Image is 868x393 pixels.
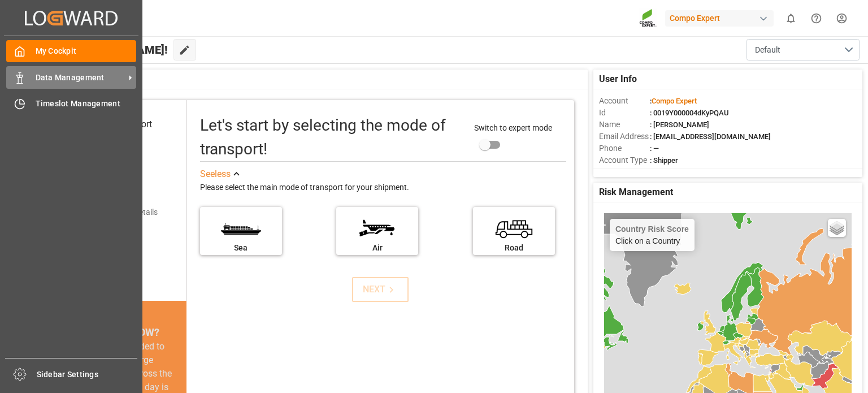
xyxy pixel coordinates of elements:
a: My Cockpit [6,40,136,62]
span: Timeslot Management [36,98,137,110]
span: Sidebar Settings [37,369,138,381]
button: NEXT [352,277,409,302]
button: Compo Expert [665,7,778,29]
span: Default [755,44,780,56]
div: Let's start by selecting the mode of transport! [200,114,463,161]
div: Air [342,242,413,254]
span: : [PERSON_NAME] [650,120,709,129]
span: : [650,97,697,105]
span: Compo Expert [652,97,697,105]
div: Compo Expert [665,10,774,27]
button: show 0 new notifications [778,6,804,31]
button: open menu [747,39,860,61]
span: Risk Management [599,185,673,199]
h4: Country Risk Score [615,224,689,234]
div: Road [479,242,549,254]
span: : 0019Y000004dKyPQAU [650,109,729,117]
div: See less [200,167,231,181]
span: Account [599,95,650,107]
span: : [EMAIL_ADDRESS][DOMAIN_NAME] [650,132,771,141]
div: Click on a Country [615,224,689,245]
a: Timeslot Management [6,93,136,115]
span: Switch to expert mode [474,123,552,132]
span: : Shipper [650,156,678,165]
div: Please select the main mode of transport for your shipment. [200,181,566,195]
span: Phone [599,142,650,154]
span: Data Management [36,72,125,84]
span: My Cockpit [36,45,137,57]
span: Id [599,107,650,119]
span: Email Address [599,131,650,142]
span: Name [599,119,650,131]
span: User Info [599,72,637,86]
button: Help Center [804,6,829,31]
span: : — [650,144,659,153]
div: Sea [206,242,276,254]
img: Screenshot%202023-09-29%20at%2010.02.21.png_1712312052.png [639,8,657,28]
div: Add shipping details [87,206,158,218]
a: Layers [828,219,846,237]
span: Account Type [599,154,650,166]
span: Hello [PERSON_NAME]! [46,39,168,61]
div: NEXT [363,283,397,296]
